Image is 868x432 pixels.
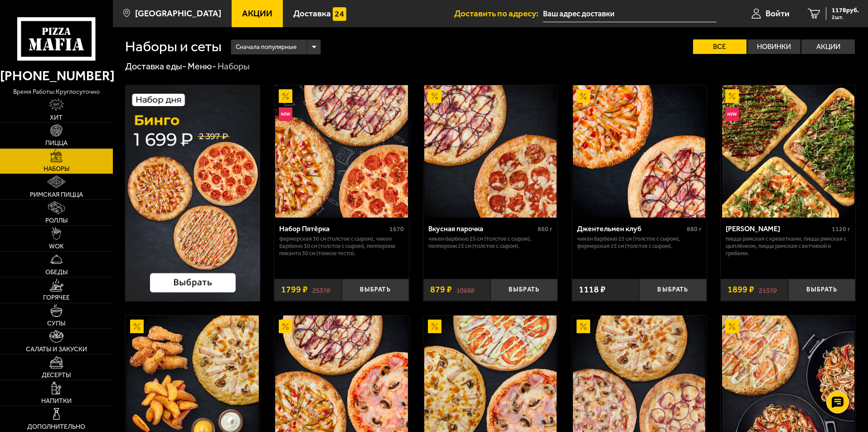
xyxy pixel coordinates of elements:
button: Выбрать [639,279,706,301]
span: Войти [766,9,790,18]
p: Пицца Римская с креветками, Пицца Римская с цыплёнком, Пицца Римская с ветчиной и грибами. [726,235,850,257]
img: Новинка [725,107,739,121]
span: WOK [49,243,64,250]
span: 2 шт. [832,15,859,20]
img: Акционный [428,89,441,103]
span: Обеды [45,269,68,276]
span: Акции [242,9,272,18]
span: Салаты и закуски [26,346,87,353]
span: Напитки [41,398,72,404]
img: Акционный [577,320,590,333]
span: Доставить по адресу: [454,9,543,18]
div: Джентельмен клуб [577,224,684,233]
input: Ваш адрес доставки [543,5,717,22]
div: Наборы [218,61,250,73]
span: Десерты [42,372,71,379]
span: 879 ₽ [430,285,452,294]
label: Акции [801,39,855,54]
span: Доставка [293,9,331,18]
s: 1068 ₽ [456,285,475,294]
img: Мама Миа [722,85,854,218]
span: 880 г [687,225,702,233]
span: 1120 г [832,225,850,233]
span: 1178 руб. [832,7,859,14]
img: Акционный [428,320,441,333]
div: [PERSON_NAME] [726,224,829,233]
button: Выбрать [490,279,558,301]
img: Акционный [279,89,292,103]
a: Меню- [188,61,216,72]
span: 1118 ₽ [579,285,606,294]
img: Акционный [130,320,144,333]
span: Хит [50,115,63,121]
span: Горячее [43,295,70,301]
p: Чикен Барбекю 25 см (толстое с сыром), Фермерская 25 см (толстое с сыром). [577,235,702,250]
img: Вкусная парочка [424,85,557,218]
img: Акционный [279,320,292,333]
a: АкционныйВкусная парочка [423,85,558,218]
button: Выбрать [342,279,409,301]
s: 2137 ₽ [759,285,777,294]
span: Наборы [44,166,69,172]
a: АкционныйНовинкаМама Миа [721,85,855,218]
img: Акционный [577,89,590,103]
span: Сначала популярные [236,39,296,56]
span: 1799 ₽ [281,285,308,294]
a: Доставка еды- [125,61,186,72]
span: Роллы [45,218,68,224]
s: 2537 ₽ [312,285,330,294]
img: Набор Пятёрка [275,85,407,218]
div: Вкусная парочка [428,224,536,233]
span: Пицца [45,140,68,146]
span: 1899 ₽ [727,285,754,294]
img: Акционный [725,320,739,333]
span: Римская пицца [30,192,83,198]
a: АкционныйНовинкаНабор Пятёрка [274,85,409,218]
p: Фермерская 30 см (толстое с сыром), Чикен Барбекю 30 см (толстое с сыром), Пепперони Пиканто 30 с... [279,235,404,257]
img: Джентельмен клуб [573,85,705,218]
span: 860 г [538,225,553,233]
button: Выбрать [788,279,855,301]
span: Дополнительно [27,424,85,430]
span: 1670 [389,225,404,233]
p: Чикен Барбекю 25 см (толстое с сыром), Пепперони 25 см (толстое с сыром). [428,235,553,250]
span: Супы [47,320,65,327]
label: Новинки [747,39,801,54]
img: Акционный [725,89,739,103]
img: Новинка [279,107,292,121]
span: [GEOGRAPHIC_DATA] [135,9,221,18]
div: Набор Пятёрка [279,224,387,233]
a: АкционныйДжентельмен клуб [572,85,707,218]
h1: Наборы и сеты [125,39,222,54]
label: Все [693,39,747,54]
img: 15daf4d41897b9f0e9f617042186c801.svg [333,7,346,21]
